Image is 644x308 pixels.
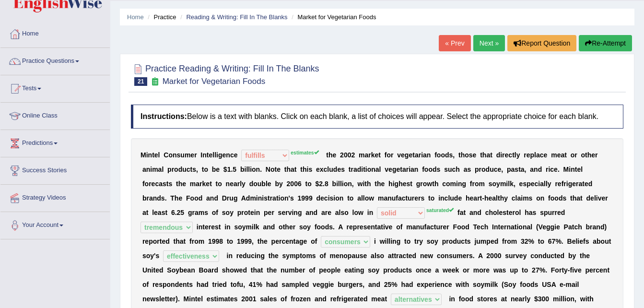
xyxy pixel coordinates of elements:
b: a [530,166,534,173]
b: a [402,166,406,173]
b: i [409,166,410,173]
small: Exam occurring question [150,77,160,86]
b: u [180,151,185,159]
b: c [540,151,544,159]
b: h [434,180,439,188]
b: h [388,180,393,188]
b: g [218,151,222,159]
b: r [479,166,481,173]
b: o [270,166,275,173]
b: h [482,151,487,159]
b: t [349,166,351,173]
b: u [329,166,333,173]
b: e [333,151,337,159]
b: t [166,180,169,188]
b: s [168,180,172,188]
b: p [475,166,479,173]
b: l [212,151,214,159]
b: n [534,166,538,173]
b: t [275,166,277,173]
b: l [515,151,516,159]
b: e [403,180,407,188]
b: e [381,180,385,188]
b: e [337,166,341,173]
b: N [266,166,270,173]
b: o [441,151,445,159]
b: p [507,166,511,173]
b: s [406,180,410,188]
b: o [428,166,433,173]
b: t [300,166,303,173]
b: o [252,166,256,173]
b: t [432,180,434,188]
button: Re-Attempt [579,35,632,51]
a: « Prev [439,35,470,51]
b: n [427,151,431,159]
b: o [581,151,585,159]
b: l [534,151,536,159]
h4: Below is a text with blanks. Click on each blank, a list of choices will appear. Select the appro... [131,105,623,129]
b: t [284,166,287,173]
b: n [414,166,419,173]
b: e [222,151,226,159]
b: e [498,166,502,173]
b: u [490,166,494,173]
b: l [248,166,250,173]
b: i [548,166,550,173]
b: o [437,151,441,159]
b: c [155,180,159,188]
b: f [385,151,387,159]
b: e [316,166,320,173]
b: e [473,151,477,159]
b: o [481,166,486,173]
b: r [419,151,421,159]
b: a [159,180,163,188]
b: l [327,166,329,173]
b: 0 [348,151,351,159]
b: t [378,151,381,159]
a: Predictions [0,130,110,154]
b: e [544,151,548,159]
b: u [182,166,187,173]
b: f [142,180,145,188]
b: m [190,180,196,188]
b: a [291,166,294,173]
b: r [237,180,240,188]
b: r [546,166,548,173]
b: e [154,151,158,159]
b: l [162,166,164,173]
b: l [581,166,583,173]
b: e [577,166,581,173]
b: n [202,151,207,159]
b: y [516,151,520,159]
b: b [275,180,279,188]
b: r [420,180,422,188]
b: i [146,151,148,159]
b: o [571,151,575,159]
b: d [178,166,183,173]
li: Market for Vegetarian Foods [289,12,376,22]
small: Market for Vegetarian Foods [163,77,266,86]
b: . [323,180,325,188]
b: t [458,151,461,159]
b: s [444,166,448,173]
b: a [486,151,490,159]
b: e [277,166,281,173]
b: d [538,166,542,173]
b: r [502,151,504,159]
li: Practice [145,12,176,22]
b: i [421,151,423,159]
b: n [226,180,230,188]
b: c [452,166,456,173]
b: n [226,151,230,159]
b: t [518,166,521,173]
b: s [177,151,181,159]
b: . [231,166,233,173]
b: i [244,166,246,173]
b: e [209,151,212,159]
b: d [486,166,490,173]
b: t [564,151,567,159]
b: d [433,166,437,173]
b: s [437,166,441,173]
b: s [163,180,166,188]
